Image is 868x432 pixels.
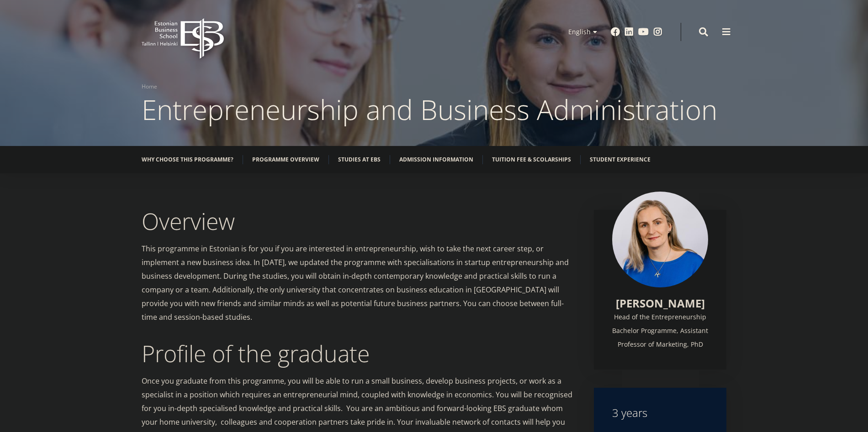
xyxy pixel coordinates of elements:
[625,27,634,36] a: Linkedin
[590,155,651,164] a: Student experience
[142,242,576,324] p: This programme in Estonian is for you if you are interested in entrepreneurship, wish to take the...
[142,91,717,128] span: Entrepreneurship and Business Administration
[638,27,649,36] a: Youtube
[142,342,576,365] h2: Profile of the graduate
[142,155,233,164] a: Why choose this programme?
[616,296,705,311] span: [PERSON_NAME]
[612,192,708,287] img: a
[612,406,708,420] div: 3 years
[612,310,708,351] div: Head of the Entrepreneurship Bachelor Programme, Assistant Professor of Marketing, PhD
[142,210,576,233] h2: Overview
[492,155,571,164] a: Tuition fee & scolarships
[616,297,705,310] a: [PERSON_NAME]
[653,27,662,36] a: Instagram
[252,155,319,164] a: Programme overview
[611,27,620,36] a: Facebook
[338,155,381,164] a: Studies at EBS
[142,82,157,91] a: Home
[399,155,473,164] a: Admission information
